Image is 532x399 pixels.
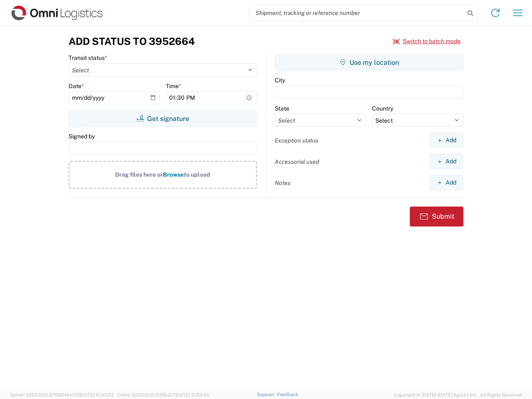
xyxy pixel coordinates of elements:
[249,5,465,21] input: Shipment, tracking or reference number
[410,207,463,227] button: Submit
[69,82,84,90] label: Date
[275,105,289,112] label: State
[175,392,209,397] span: [DATE] 10:52:44
[10,392,113,397] span: Server: 2025.20.0-970904bc0f3
[163,171,184,178] span: Browse
[275,54,463,71] button: Use my location
[277,392,298,397] a: Feedback
[115,171,163,178] span: Drag files here or
[275,158,319,165] label: Accessorial used
[80,392,113,397] span: [DATE] 10:43:43
[69,133,95,140] label: Signed by
[372,105,393,112] label: Country
[430,175,463,190] button: Add
[117,392,209,397] span: Client: 2025.20.0-035ba07
[275,76,285,84] label: City
[430,154,463,169] button: Add
[69,110,257,127] button: Get signature
[275,137,318,144] label: Exception status
[430,133,463,148] button: Add
[166,82,181,90] label: Time
[69,54,107,62] label: Transit status
[275,179,291,187] label: Notes
[394,391,522,399] span: Copyright © [DATE]-[DATE] Agistix Inc., All Rights Reserved
[69,35,195,47] h3: Add Status to 3952664
[184,171,210,178] span: to upload
[393,34,461,48] button: Switch to batch mode
[257,392,278,397] a: Support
